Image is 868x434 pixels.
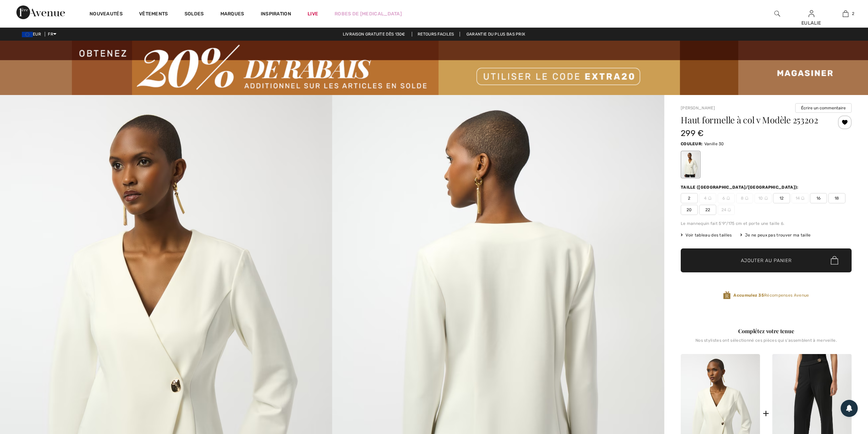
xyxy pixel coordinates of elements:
[740,232,811,238] div: Je ne peux pas trouver ma taille
[755,193,772,203] span: 10
[681,338,852,348] div: Nos stylistes ont sélectionné ces pièces qui s'assemblent à merveille.
[728,208,731,212] img: ring-m.svg
[699,193,716,203] span: 4
[718,205,735,215] span: 24
[763,406,769,421] div: +
[681,184,800,190] div: Taille ([GEOGRAPHIC_DATA]/[GEOGRAPHIC_DATA]):
[733,293,764,298] strong: Accumulez 35
[681,128,704,138] span: 299 €
[708,196,711,200] img: ring-m.svg
[22,32,33,37] img: Euro
[699,205,716,215] span: 22
[185,11,204,18] a: Soldes
[727,196,730,200] img: ring-m.svg
[809,10,814,18] img: Mes infos
[723,291,731,300] img: Récompenses Avenue
[461,32,531,37] a: Garantie du plus bas prix
[681,220,852,227] div: Le mannequin fait 5'9"/175 cm et porte une taille 6.
[337,32,411,37] a: Livraison gratuite dès 130€
[774,10,780,18] img: recherche
[773,193,790,203] span: 12
[681,116,823,124] h1: Haut formelle à col v Modèle 253202
[828,193,845,203] span: 18
[16,5,65,19] img: 1ère Avenue
[681,141,703,146] span: Couleur:
[791,193,809,203] span: 14
[412,32,460,37] a: Retours faciles
[745,196,748,200] img: ring-m.svg
[22,32,44,37] span: EUR
[764,196,768,200] img: ring-m.svg
[736,193,753,203] span: 8
[795,103,852,113] button: Écrire un commentaire
[681,232,732,238] span: Voir tableau des tailles
[90,11,123,18] a: Nouveautés
[810,193,827,203] span: 16
[681,193,698,203] span: 2
[852,11,854,17] span: 2
[741,257,792,264] span: Ajouter au panier
[261,11,291,18] span: Inspiration
[220,11,244,18] a: Marques
[809,10,814,17] a: Se connecter
[718,193,735,203] span: 6
[308,10,318,17] a: Live
[843,10,849,18] img: Mon panier
[681,327,852,335] div: Complétez votre tenue
[733,292,809,298] span: Récompenses Avenue
[681,205,698,215] span: 20
[829,10,862,18] a: 2
[795,19,828,27] div: EULALIE
[682,152,700,177] div: Vanille 30
[801,196,804,200] img: ring-m.svg
[704,141,724,146] span: Vanille 30
[335,10,402,17] a: Robes de [MEDICAL_DATA]
[139,11,168,18] a: Vêtements
[48,32,56,37] span: FR
[831,256,838,265] img: Bag.svg
[681,248,852,272] button: Ajouter au panier
[681,106,715,110] a: [PERSON_NAME]
[825,383,861,400] iframe: Ouvre un widget dans lequel vous pouvez chatter avec l’un de nos agents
